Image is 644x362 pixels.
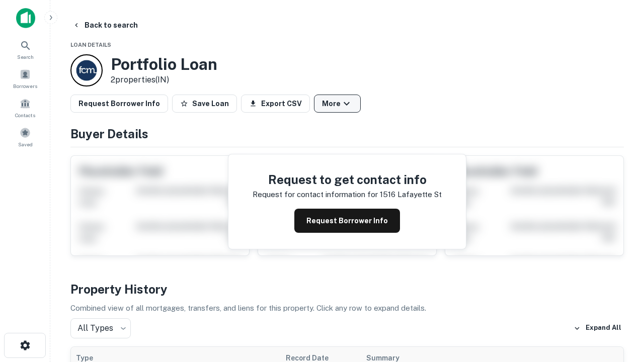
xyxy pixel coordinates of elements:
p: 1516 lafayette st [380,189,442,201]
button: More [314,95,361,113]
h3: Portfolio Loan [111,55,217,74]
span: Loan Details [70,42,111,48]
div: All Types [70,318,131,338]
span: Contacts [15,111,35,119]
button: Expand All [571,321,624,336]
span: Borrowers [13,82,37,90]
h4: Property History [70,280,624,298]
a: Saved [3,123,47,150]
h4: Request to get contact info [253,170,442,189]
span: Saved [18,140,33,148]
p: Request for contact information for [253,189,378,201]
button: Request Borrower Info [294,209,400,233]
button: Back to search [68,16,142,34]
a: Contacts [3,94,47,121]
span: Search [17,53,34,61]
p: Combined view of all mortgages, transfers, and liens for this property. Click any row to expand d... [70,302,624,314]
img: capitalize-icon.png [16,8,35,28]
iframe: Chat Widget [594,249,644,298]
p: 2 properties (IN) [111,74,217,86]
a: Borrowers [3,65,47,92]
button: Save Loan [172,95,237,113]
button: Export CSV [241,95,310,113]
a: Search [3,36,47,63]
h4: Buyer Details [70,125,624,143]
button: Request Borrower Info [70,95,168,113]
